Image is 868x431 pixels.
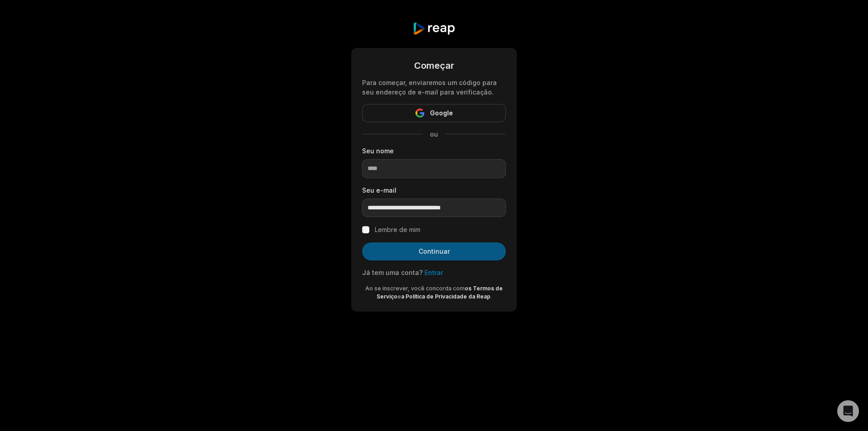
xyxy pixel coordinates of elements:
[375,226,420,233] font: Lembre de mim
[362,79,497,96] font: Para começar, enviaremos um código para seu endereço de e-mail para verificação.
[491,293,492,300] font: .
[362,269,423,276] font: Já tem uma conta?
[837,400,859,422] div: Open Intercom Messenger
[401,293,491,300] a: a Política de Privacidade da Reap
[362,104,506,122] button: Google
[430,130,438,138] font: ou
[425,269,443,276] a: Entrar
[365,285,465,292] font: Ao se inscrever, você concorda com
[412,22,455,35] img: colher
[430,109,453,117] font: Google
[397,293,401,300] font: e
[362,147,394,155] font: Seu nome
[414,60,454,71] font: Começar
[419,247,450,255] font: Continuar
[362,242,506,260] button: Continuar
[362,186,396,194] font: Seu e-mail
